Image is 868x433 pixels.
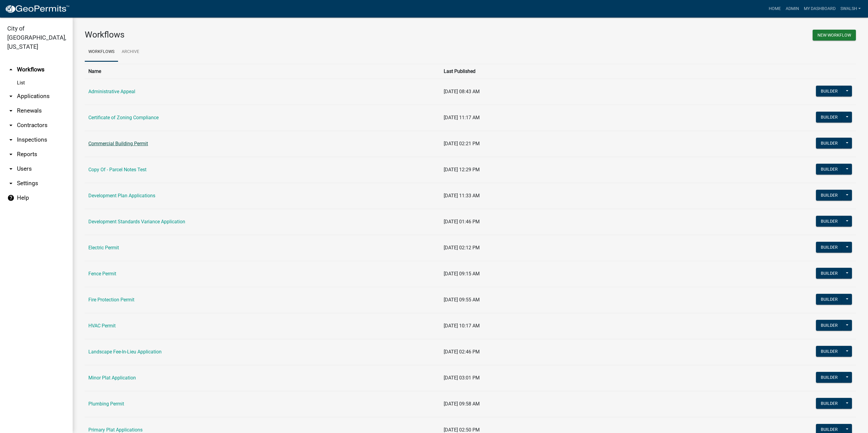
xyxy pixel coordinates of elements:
[7,107,15,114] i: arrow_drop_down
[816,268,843,279] button: Builder
[838,3,863,15] a: swalsh
[85,64,440,79] th: Name
[88,219,185,225] a: Development Standards Variance Application
[816,138,843,149] button: Builder
[7,165,15,172] i: arrow_drop_down
[88,245,119,251] a: Electric Permit
[88,323,116,329] a: HVAC Permit
[816,242,843,253] button: Builder
[816,112,843,123] button: Builder
[444,167,480,172] span: [DATE] 12:29 PM
[85,30,466,40] h3: Workflows
[816,372,843,383] button: Builder
[7,180,15,187] i: arrow_drop_down
[816,346,843,357] button: Builder
[783,3,801,15] a: Admin
[816,216,843,227] button: Builder
[816,294,843,305] button: Builder
[88,167,146,172] a: Copy Of - Parcel Notes Test
[444,427,480,433] span: [DATE] 02:50 PM
[88,375,136,381] a: Minor Plat Application
[444,271,480,277] span: [DATE] 09:15 AM
[444,323,480,329] span: [DATE] 10:17 AM
[85,42,118,62] a: Workflows
[816,398,843,409] button: Builder
[88,349,162,355] a: Landscape Fee-In-Lieu Application
[816,320,843,331] button: Builder
[88,115,159,120] a: Certificate of Zoning Compliance
[444,401,480,407] span: [DATE] 09:58 AM
[766,3,783,15] a: Home
[444,349,480,355] span: [DATE] 02:46 PM
[7,194,15,202] i: help
[88,427,143,433] a: Primary Plat Applications
[444,297,480,303] span: [DATE] 09:55 AM
[444,115,480,120] span: [DATE] 11:17 AM
[816,190,843,201] button: Builder
[88,271,116,277] a: Fence Permit
[118,42,143,62] a: Archive
[816,164,843,175] button: Builder
[444,89,480,94] span: [DATE] 08:43 AM
[88,297,134,303] a: Fire Protection Permit
[88,89,135,94] a: Administrative Appeal
[88,401,124,407] a: Plumbing Permit
[88,193,155,198] a: Development Plan Applications
[7,122,15,129] i: arrow_drop_down
[801,3,838,15] a: My Dashboard
[444,245,480,251] span: [DATE] 02:12 PM
[440,64,706,79] th: Last Published
[444,141,480,146] span: [DATE] 02:21 PM
[444,219,480,225] span: [DATE] 01:46 PM
[816,86,843,97] button: Builder
[7,66,15,73] i: arrow_drop_up
[88,141,148,146] a: Commercial Building Permit
[444,193,480,198] span: [DATE] 11:33 AM
[7,136,15,143] i: arrow_drop_down
[813,30,856,41] button: New Workflow
[7,151,15,158] i: arrow_drop_down
[444,375,480,381] span: [DATE] 03:01 PM
[7,93,15,100] i: arrow_drop_down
